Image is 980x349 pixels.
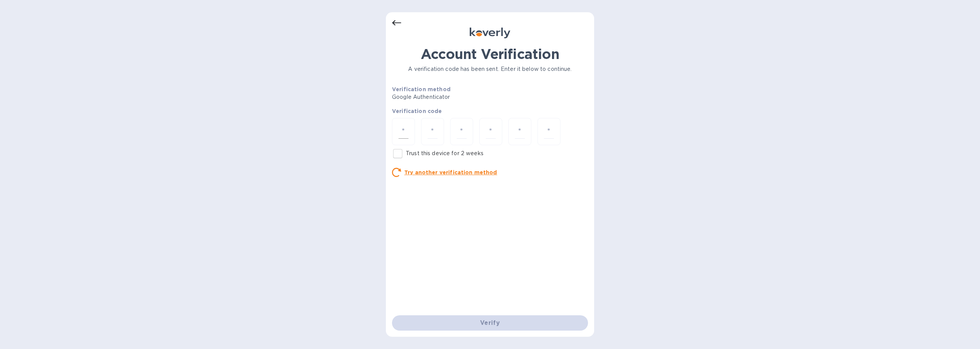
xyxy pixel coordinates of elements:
u: Try another verification method [404,169,497,175]
p: Verification code [392,107,588,115]
p: A verification code has been sent. Enter it below to continue. [392,65,588,73]
h1: Account Verification [392,46,588,62]
b: Verification method [392,86,451,92]
p: Google Authenticator [392,93,509,101]
p: Trust this device for 2 weeks [406,149,483,157]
